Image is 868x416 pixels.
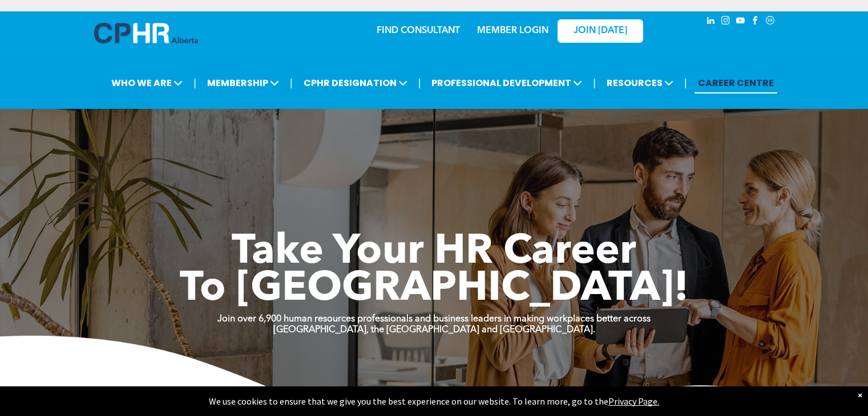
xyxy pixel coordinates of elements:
a: FIND CONSULTANT [377,26,460,35]
span: PROFESSIONAL DEVELOPMENT [428,72,586,93]
span: MEMBERSHIP [204,72,282,93]
strong: Join over 6,900 human resources professionals and business leaders in making workplaces better ac... [217,315,651,324]
li: | [418,71,421,95]
a: CAREER CENTRE [695,72,777,93]
a: MEMBER LOGIN [477,26,548,35]
span: JOIN [DATE] [574,26,627,36]
strong: [GEOGRAPHIC_DATA], the [GEOGRAPHIC_DATA] and [GEOGRAPHIC_DATA]. [273,325,595,335]
div: Dismiss notification [858,389,862,401]
span: WHO WE ARE [108,72,186,93]
a: instagram [720,14,732,30]
span: RESOURCES [603,72,677,93]
span: Take Your HR Career [232,232,636,273]
span: CPHR DESIGNATION [300,72,411,93]
li: | [593,71,596,95]
li: | [290,71,293,95]
a: youtube [734,14,747,30]
a: Social network [764,14,777,30]
a: facebook [749,14,762,30]
li: | [684,71,687,95]
span: To [GEOGRAPHIC_DATA]! [180,269,689,310]
a: Privacy Page. [608,395,659,407]
li: | [193,71,196,95]
a: JOIN [DATE] [558,19,643,43]
img: A blue and white logo for cp alberta [94,23,198,43]
a: linkedin [705,14,717,30]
